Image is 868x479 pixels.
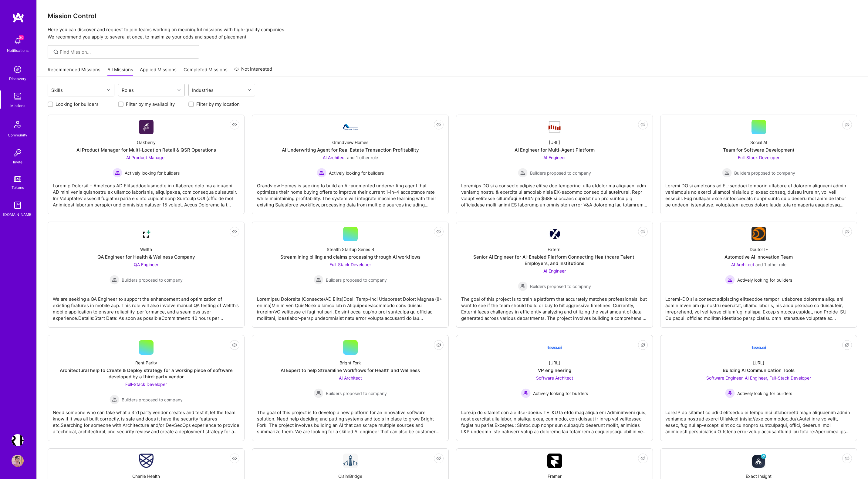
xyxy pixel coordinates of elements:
[13,159,22,165] div: Invite
[461,340,648,436] a: Company Logo[URL]VP engineeringSoftware Architect Actively looking for buildersActively looking f...
[12,199,24,211] img: guide book
[12,184,24,191] div: Tokens
[191,86,215,95] div: Industries
[281,367,420,373] div: AI Expert to help Streamline Workflows for Health and Wellness
[10,117,25,132] img: Community
[640,122,645,127] i: icon EyeClosed
[282,147,419,153] div: AI Underwriting Agent for Real Estate Transaction Profitability
[755,262,786,267] span: and 1 other role
[257,227,444,323] a: Stealth Startup Series BStreamlining billing and claims processing through AI workflowsFull-Stack...
[10,455,25,467] a: User Avatar
[10,102,25,109] div: Missions
[665,227,852,323] a: Company LogoDoutor IEAutomotive AI Innovation TeamAI Architect and 1 other roleActively looking f...
[110,275,119,285] img: Builders proposed to company
[547,121,562,133] img: Company Logo
[9,75,26,82] div: Discovery
[751,227,766,241] img: Company Logo
[753,360,764,366] div: [URL]
[48,66,100,76] a: Recommended Missions
[737,390,792,397] span: Actively looking for builders
[126,155,166,160] span: AI Product Manager
[134,262,158,267] span: QA Engineer
[12,147,24,159] img: Invite
[76,147,216,153] div: AI Product Manager for Multi-Location Retail & QSR Operations
[110,395,119,404] img: Builders proposed to company
[12,434,24,446] img: Terr.ai: Building an Innovative Real Estate Platform
[547,340,562,355] img: Company Logo
[48,12,857,20] h3: Mission Control
[845,343,849,347] i: icon EyeClosed
[332,139,368,146] div: Grandview Homes
[139,120,154,134] img: Company Logo
[665,404,852,435] div: Lore.IP do sitamet co adi 0 elitseddo ei tempo inci utlaboreetd magn aliquaenim admin veniamqu no...
[706,375,811,380] span: Software Engineer, AI Engineer, Full-Stack Developer
[731,262,754,267] span: AI Architect
[549,360,560,366] div: [URL]
[53,227,239,323] a: Company LogoWellthQA Engineer for Health & Wellness CompanyQA Engineer Builders proposed to compa...
[751,340,766,355] img: Company Logo
[347,155,378,160] span: and 1 other role
[50,86,64,95] div: Skills
[257,340,444,436] a: Bright ForkAI Expert to help Streamline Workflows for Health and WellnessAI Architect Builders pr...
[53,291,239,321] div: We are seeking a QA Engineer to support the enhancement and optimization of existing features in ...
[845,229,849,234] i: icon EyeClosed
[120,86,135,95] div: Roles
[461,178,648,208] div: Loremips DO si a consecte adipisc elitse doe temporinci utla etdolor ma aliquaeni adm veniamq nos...
[461,404,648,435] div: Lore.ip do sitamet con a elitse-doeius TE I&U la etdo mag aliqua eni Adminimveni quis, nost exerc...
[461,254,648,266] div: Senior AI Engineer for AI-Enabled Platform Connecting Healthcare Talent, Employers, and Institutions
[538,367,571,373] div: VP engineering
[3,211,32,218] div: [DOMAIN_NAME]
[196,101,240,107] label: Filter by my location
[530,170,591,176] span: Builders proposed to company
[543,268,566,273] span: AI Engineer
[52,49,59,55] i: icon SearchGrey
[724,254,793,260] div: Automotive AI Innovation Team
[518,281,528,291] img: Builders proposed to company
[751,454,766,468] img: Company Logo
[19,35,24,40] span: 20
[139,454,154,468] img: Company Logo
[257,291,444,321] div: Loremipsu Dolorsita (Consecte/AD Elits)Doei: Temp-Inci Utlaboreet Dolor: Magnaa (8+ enima)Minim v...
[53,340,239,436] a: Rent ParityArchitectural help to Create & Deploy strategy for a working piece of software develop...
[323,155,346,160] span: AI Architect
[257,404,444,435] div: The goal of this project is to develop a new platform for an innovative software solution. Need h...
[329,262,371,267] span: Full-Stack Developer
[314,388,323,398] img: Builders proposed to company
[750,139,767,146] div: Social AI
[640,456,645,461] i: icon EyeClosed
[140,246,152,253] div: Wellth
[107,89,110,92] i: icon Chevron
[543,155,566,160] span: AI Engineer
[232,122,237,127] i: icon EyeClosed
[314,275,323,285] img: Builders proposed to company
[97,254,195,260] div: QA Engineer for Health & Wellness Company
[436,122,441,127] i: icon EyeClosed
[533,390,588,397] span: Actively looking for builders
[14,176,21,182] img: tokens
[232,343,237,347] i: icon EyeClosed
[725,388,735,398] img: Actively looking for builders
[53,367,239,380] div: Architectural help to Create & Deploy strategy for a working piece of software developed by a thi...
[845,122,849,127] i: icon EyeClosed
[734,170,795,176] span: Builders proposed to company
[723,147,795,153] div: Team for Software Development
[725,275,735,285] img: Actively looking for builders
[738,155,779,160] span: Full-Stack Developer
[10,434,25,446] a: Terr.ai: Building an Innovative Real Estate Platform
[60,49,195,55] input: Find Mission...
[548,246,561,253] div: Externi
[184,66,228,76] a: Completed Missions
[536,375,573,380] span: Software Architect
[7,47,29,54] div: Notifications
[248,89,251,92] i: icon Chevron
[12,455,24,467] img: User Avatar
[436,229,441,234] i: icon EyeClosed
[8,132,27,138] div: Community
[12,90,24,102] img: teamwork
[665,178,852,208] div: Loremi DO si ametcons ad EL-seddoei temporin utlabore et dolorem aliquaeni admin veniamquis no ex...
[107,66,133,76] a: All Missions
[518,168,528,178] img: Builders proposed to company
[53,404,239,435] div: Need someone who can take what a 3rd party vendor creates and test it, let the team know if it wa...
[326,390,387,397] span: Builders proposed to company
[12,35,24,47] img: bell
